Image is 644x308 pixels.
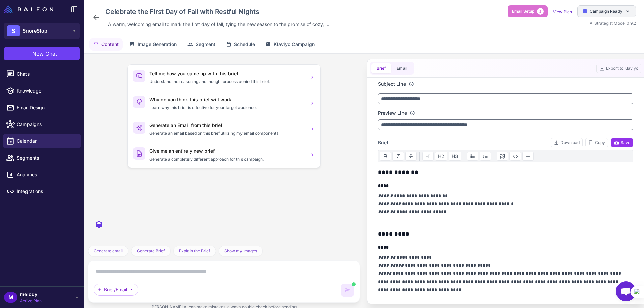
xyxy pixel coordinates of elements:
[3,168,81,182] a: Analytics
[17,70,76,78] span: Chats
[378,109,407,117] label: Preview Line
[3,67,81,81] a: Chats
[512,8,534,14] span: Email Setup
[4,5,53,13] img: Raleon Logo
[101,41,119,48] span: Content
[262,38,319,51] button: Klaviyo Campaign
[131,246,171,256] button: Generate Brief
[32,50,57,58] span: New Chat
[614,140,630,146] span: Save
[149,96,306,103] h3: Why do you think this brief will work
[588,140,605,146] span: Copy
[125,38,181,51] button: Image Generation
[590,8,622,14] span: Campaign Ready
[196,41,215,48] span: Segment
[17,137,76,145] span: Calendar
[219,246,263,256] button: Show my Images
[7,25,20,36] div: S
[611,138,633,147] button: Save
[3,151,81,165] a: Segments
[149,70,306,77] h3: Tell me how you came up with this brief
[553,9,572,14] a: View Plan
[341,284,354,297] button: AI is generating content. You can keep typing but cannot send until it completes.
[89,38,123,51] button: Content
[149,130,306,136] p: Generate an email based on this brief utilizing my email components.
[422,152,434,161] button: H1
[149,122,306,129] h3: Generate an Email from this brief
[108,21,329,28] span: A warm, welcoming email to mark the first day of fall, tying the new season to the promise of coz...
[4,23,80,39] button: SSnoreStop
[179,248,210,254] span: Explain the Brief
[371,63,391,73] button: Brief
[3,184,81,198] a: Integrations
[173,246,216,256] button: Explain the Brief
[391,63,413,73] button: Email
[149,147,306,155] h3: Give me an entirely new brief
[27,50,31,58] span: +
[378,139,388,146] span: Brief
[20,298,42,304] span: Active Plan
[352,282,356,286] span: AI is generating content. You can still type but cannot send yet.
[224,248,257,254] span: Show my Images
[17,171,76,178] span: Analytics
[105,19,332,29] div: Click to edit description
[4,5,56,13] a: Raleon Logo
[137,248,165,254] span: Generate Brief
[17,188,76,195] span: Integrations
[17,154,76,162] span: Segments
[138,41,177,48] span: Image Generation
[17,104,76,111] span: Email Design
[20,291,42,298] span: melody
[234,41,255,48] span: Schedule
[449,152,461,161] button: H3
[149,79,306,85] p: Understand the reasoning and thought process behind this brief.
[4,47,80,60] button: +New Chat
[4,292,17,303] div: M
[103,5,332,18] div: Click to edit campaign name
[508,5,548,17] button: Email Setup2
[378,80,406,88] label: Subject Line
[537,8,544,15] span: 2
[616,281,636,301] div: Open chat
[551,138,583,147] button: Download
[274,41,315,48] span: Klaviyo Campaign
[149,156,306,162] p: Generate a completely different approach for this campaign.
[17,121,76,128] span: Campaigns
[3,117,81,131] a: Campaigns
[435,152,447,161] button: H2
[149,105,306,111] p: Learn why this brief is effective for your target audience.
[3,101,81,115] a: Email Design
[3,84,81,98] a: Knowledge
[94,248,123,254] span: Generate email
[23,27,47,35] span: SnoreStop
[183,38,219,51] button: Segment
[222,38,259,51] button: Schedule
[17,87,76,95] span: Knowledge
[94,284,138,296] div: Brief/Email
[585,138,608,147] button: Copy
[88,246,128,256] button: Generate email
[3,134,81,148] a: Calendar
[596,64,641,73] button: Export to Klaviyo
[590,21,636,26] span: AI Strategist Model 0.9.2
